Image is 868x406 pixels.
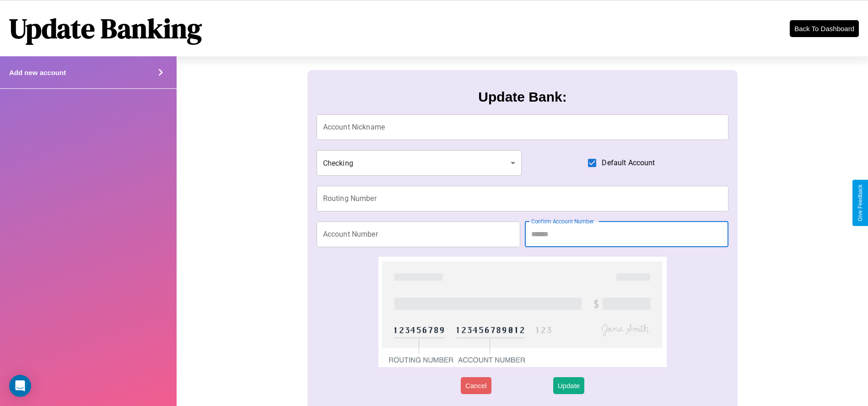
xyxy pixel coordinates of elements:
[478,89,566,105] h3: Update Bank:
[461,377,491,394] button: Cancel
[531,217,594,225] label: Confirm Account Number
[378,257,667,367] img: check
[553,377,584,394] button: Update
[9,10,202,47] h1: Update Banking
[9,375,31,397] div: Open Intercom Messenger
[9,69,66,76] h4: Add new account
[602,157,655,168] span: Default Account
[857,184,863,222] div: Give Feedback
[790,20,859,37] button: Back To Dashboard
[317,150,522,176] div: Checking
